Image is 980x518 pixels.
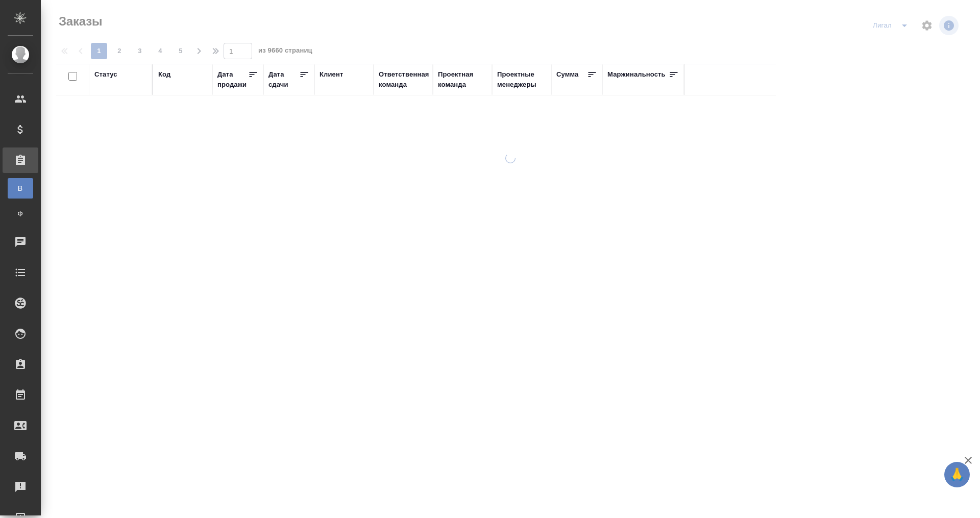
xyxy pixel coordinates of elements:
[94,69,117,80] div: Статус
[438,69,487,90] div: Проектная команда
[497,69,546,90] div: Проектные менеджеры
[607,69,666,80] div: Маржинальность
[948,464,966,485] span: 🙏
[13,209,28,219] span: Ф
[158,69,170,80] div: Код
[217,69,248,90] div: Дата продажи
[320,69,343,80] div: Клиент
[268,69,299,90] div: Дата сдачи
[379,69,429,90] div: Ответственная команда
[13,183,28,193] span: В
[8,204,33,224] a: Ф
[944,462,970,487] button: 🙏
[556,69,578,80] div: Сумма
[8,178,33,199] a: В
